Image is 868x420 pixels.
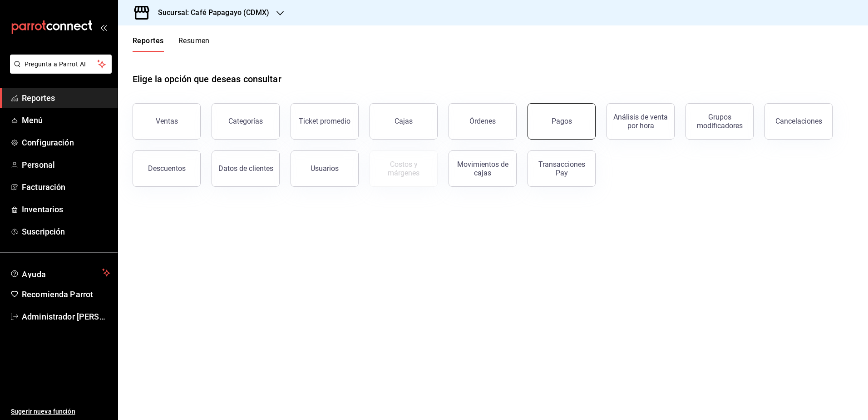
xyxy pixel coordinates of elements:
button: Ticket promedio [291,103,359,140]
span: Recomienda Parrot [22,288,110,300]
button: Usuarios [291,150,359,187]
span: Configuración [22,136,110,149]
div: Movimientos de cajas [454,160,511,177]
span: Inventarios [22,203,110,215]
span: Menú [22,114,110,126]
h3: Sucursal: Café Papagayo (CDMX) [151,7,269,18]
span: Facturación [22,181,110,193]
div: Órdenes [469,117,496,125]
button: Pregunta a Parrot AI [10,55,112,74]
span: Personal [22,159,110,171]
a: Cajas [370,103,438,140]
div: Transacciones Pay [533,160,590,177]
button: Categorías [212,103,280,140]
div: Usuarios [311,164,339,173]
div: Datos de clientes [218,164,273,173]
h1: Elige la opción que deseas consultar [133,72,281,86]
div: Cancelaciones [775,117,822,125]
a: Pregunta a Parrot AI [6,66,112,75]
span: Ayuda [22,267,99,278]
button: Contrata inventarios para ver este reporte [370,150,438,187]
div: Descuentos [148,164,186,173]
button: Ventas [133,103,201,140]
button: Transacciones Pay [528,150,596,187]
button: open_drawer_menu [100,24,107,31]
button: Movimientos de cajas [449,150,517,187]
div: navigation tabs [133,36,210,52]
button: Cancelaciones [764,103,833,140]
button: Descuentos [133,150,201,187]
span: Reportes [22,92,110,104]
span: Administrador [PERSON_NAME] [22,310,110,323]
span: Suscripción [22,225,110,238]
button: Reportes [133,36,164,52]
div: Grupos modificadores [691,113,748,130]
div: Ventas [156,117,178,125]
button: Datos de clientes [212,150,280,187]
div: Pagos [552,117,572,125]
div: Ticket promedio [299,117,350,125]
div: Costos y márgenes [375,160,432,177]
button: Análisis de venta por hora [607,103,675,140]
span: Sugerir nueva función [11,407,110,416]
button: Resumen [178,36,210,52]
span: Pregunta a Parrot AI [25,60,98,69]
button: Órdenes [449,103,517,140]
button: Pagos [528,103,596,140]
div: Cajas [395,116,413,127]
div: Categorías [228,117,263,125]
div: Análisis de venta por hora [612,113,669,130]
button: Grupos modificadores [686,103,754,140]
